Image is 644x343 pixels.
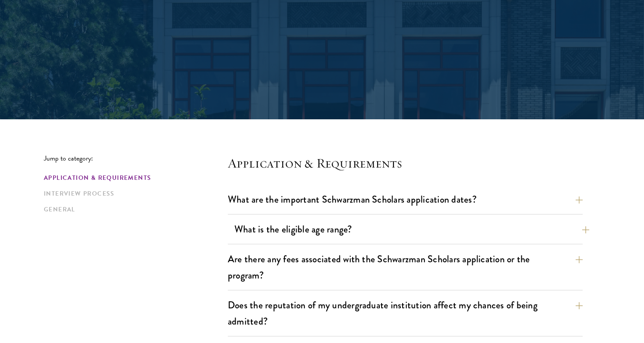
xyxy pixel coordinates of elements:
button: What are the important Schwarzman Scholars application dates? [228,189,583,209]
button: Are there any fees associated with the Schwarzman Scholars application or the program? [228,249,583,285]
a: Application & Requirements [44,173,223,182]
button: What is the eligible age range? [234,219,589,239]
a: Interview Process [44,189,223,198]
button: Does the reputation of my undergraduate institution affect my chances of being admitted? [228,295,583,331]
p: Jump to category: [44,154,228,162]
h4: Application & Requirements [228,154,583,172]
a: General [44,205,223,214]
